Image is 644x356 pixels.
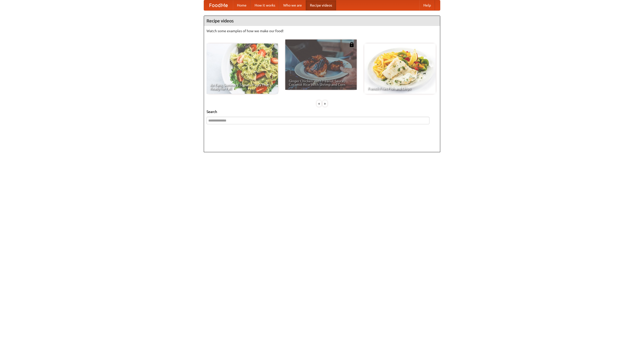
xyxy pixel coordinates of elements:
[419,0,435,10] a: Help
[323,100,327,107] div: »
[207,44,278,94] a: An Easy, Summery Tomato Pasta That's Ready for Fall
[233,0,251,10] a: Home
[317,100,321,107] div: «
[210,83,274,90] span: An Easy, Summery Tomato Pasta That's Ready for Fall
[279,0,306,10] a: Who we are
[207,28,437,33] p: Watch some examples of how we make our food!
[251,0,279,10] a: How it works
[368,87,432,90] span: French Fries Fish and Chips
[306,0,336,10] a: Recipe videos
[204,0,233,10] a: FoodMe
[349,42,354,47] img: 483408.png
[207,109,437,114] h5: Search
[364,44,436,94] a: French Fries Fish and Chips
[204,16,440,26] h4: Recipe videos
